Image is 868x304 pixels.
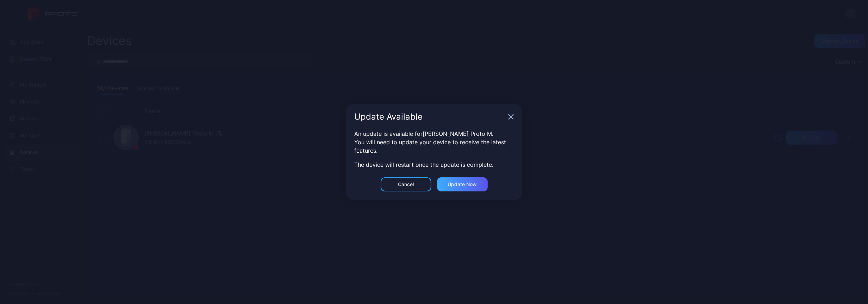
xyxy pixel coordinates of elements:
div: Update Available [355,113,505,121]
button: Cancel [381,177,431,191]
div: Update now [448,182,477,187]
button: Update now [437,177,488,191]
div: Cancel [398,182,414,187]
div: The device will restart once the update is complete. [355,160,514,169]
div: You will need to update your device to receive the latest features. [355,138,514,155]
div: An update is available for [PERSON_NAME] Proto M . [355,129,514,138]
